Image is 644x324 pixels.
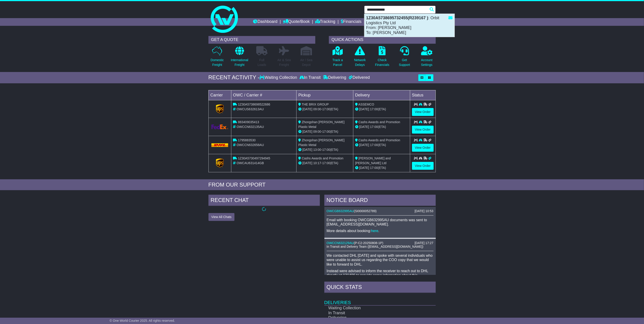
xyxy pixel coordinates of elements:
td: Delivery [353,90,410,100]
a: InternationalFreight [231,46,249,70]
div: ( ) [327,209,433,213]
div: GET A QUOTE [208,36,315,44]
a: Track aParcel [332,46,343,70]
a: Dashboard [253,18,278,26]
div: Delivered [347,75,370,80]
span: [DATE] [302,130,312,133]
td: OWC / Carrier # [231,90,297,100]
span: In Transit and Delivery Team ([EMAIL_ADDRESS][DOMAIN_NAME]) [327,245,424,248]
p: We contacted DHL [DATE] and spoke with several individuals who were unable to assist us regarding... [327,253,433,266]
a: View Order [412,144,434,152]
a: AccountSettings [421,46,433,70]
span: © One World Courier 2025. All rights reserved. [110,319,175,322]
img: GetCarrierServiceLogo [211,125,228,129]
a: here [371,229,378,233]
span: [DATE] [302,148,312,151]
span: 13:00 [313,148,321,151]
span: 883409035413 [238,120,259,124]
td: In Transit [324,311,420,316]
img: DHL.png [211,143,228,147]
span: 09:00 [313,130,321,133]
div: RECENT ACTIVITY - [208,74,260,81]
div: FROM OUR SUPPORT [208,182,436,188]
span: 10:17 [313,161,321,165]
span: [DATE] [359,107,369,111]
a: Quote/Book [283,18,310,26]
span: Cashs Awards and Promotion [359,120,400,124]
span: [DATE] [302,161,312,165]
a: CheckFinancials [375,46,390,70]
span: ASSEMCO [358,103,374,106]
div: - (ETA) [298,129,351,134]
td: Deliveries [324,294,436,305]
a: Financials [341,18,362,26]
span: Zhongshan [PERSON_NAME] Plastic Metal [298,138,345,147]
button: View All Chats [208,213,235,221]
p: More details about booking: . [327,229,433,233]
span: Cashs Awards and Promotion [302,156,343,160]
a: View Order [412,108,434,116]
p: Track a Parcel [333,58,343,67]
span: 17:00 [322,107,330,111]
p: Air / Sea Depot [300,58,313,67]
div: - (ETA) [298,161,351,166]
img: GetCarrierServiceLogo [216,158,224,168]
p: Account Settings [421,58,433,67]
div: (ETA) [355,166,408,170]
span: 17:00 [322,161,330,165]
div: - (ETA) [298,107,351,112]
div: [DATE] 17:27 [414,241,433,245]
td: Pickup [297,90,353,100]
a: View Order [412,162,434,170]
div: RECENT CHAT [208,195,320,207]
td: Status [410,90,436,100]
span: [DATE] [302,107,312,111]
span: 17:00 [370,107,378,111]
div: In Transit [298,75,322,80]
span: P-C2-20250808-1P [355,241,382,245]
span: OWCAU631414GB [237,161,264,165]
span: 1795883530 [238,138,256,142]
p: Domestic Freight [211,58,224,67]
span: Cashs Awards and Promotion [359,138,400,142]
strong: 1Z30A5738695732455(R239167 ) [366,16,428,20]
span: 17:00 [370,166,378,170]
td: Carrier [208,90,231,100]
span: OWCCN632135AU [237,125,264,129]
p: Air & Sea Freight [278,58,291,67]
a: GetSupport [399,46,410,70]
span: [DATE] [359,166,369,170]
div: ( ) [327,241,433,245]
span: 17:00 [322,148,330,151]
td: Waiting Collection [324,305,420,311]
span: OWCUS632613AU [237,107,264,111]
span: 09:00 [313,107,321,111]
p: International Freight [231,58,248,67]
div: - (ETA) [298,147,351,152]
div: QUICK ACTIONS [329,36,436,44]
span: 17:00 [370,143,378,147]
span: [DATE] [359,143,369,147]
div: NOTICE BOARD [324,195,436,207]
div: (ETA) [355,143,408,147]
span: [DATE] [359,125,369,129]
td: Delivering [324,315,420,320]
div: (ETA) [355,107,408,112]
span: [PERSON_NAME] and [PERSON_NAME] Ltd [355,156,391,165]
p: Full Loads [256,58,268,67]
a: Tracking [315,18,335,26]
p: Get Support [399,58,410,67]
div: : Orbit Logistics Pty Ltd From: [PERSON_NAME] To: [PERSON_NAME] [364,14,455,37]
div: Quick Stats [324,282,436,294]
span: Zhongshan [PERSON_NAME] Plastic Metal [298,120,345,129]
p: Instead were advised to inform the receiver to reach out to DHL directly at 131406 to provide som... [327,269,433,282]
a: View Order [412,126,434,134]
div: (ETA) [355,125,408,129]
div: Delivering [322,75,347,80]
span: SI0000052789 [355,209,376,213]
span: 1Z30A5730497294945 [238,156,270,160]
a: OWCCN632129AU [327,241,354,245]
a: OWCGB632995AU [327,209,354,213]
span: 17:00 [370,125,378,129]
span: 1Z30A5738698522686 [238,103,270,106]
